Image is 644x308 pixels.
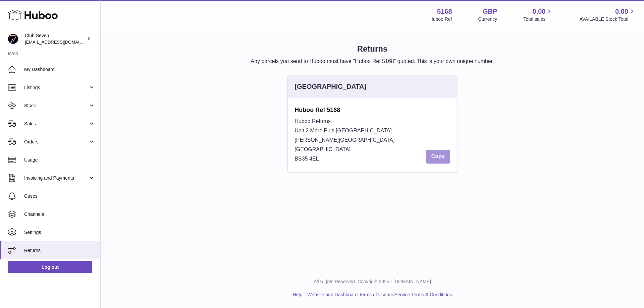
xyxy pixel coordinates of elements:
span: Returns [24,247,95,254]
div: Huboo Ref [430,16,452,22]
span: Stock [24,103,88,109]
span: Unit 2 More Plus [GEOGRAPHIC_DATA] [294,128,391,133]
span: AVAILABLE Stock Total [579,16,636,22]
span: Listings [24,84,88,91]
div: Club Seven [25,33,85,45]
a: Log out [8,261,92,273]
strong: 5168 [437,7,452,16]
span: [PERSON_NAME][GEOGRAPHIC_DATA] [294,137,394,143]
a: 0.00 Total sales [523,7,553,22]
span: 0.00 [615,7,628,16]
span: Settings [24,229,95,236]
span: [EMAIL_ADDRESS][DOMAIN_NAME] [25,39,99,45]
p: All Rights Reserved. Copyright 2025 - [DOMAIN_NAME] [106,279,639,285]
a: Service Terms & Conditions [394,292,452,297]
span: Channels [24,211,95,218]
p: Any parcels you send to Huboo must have "Huboo Ref 5168" quoted. This is your own unique number. [111,58,633,65]
span: Invoicing and Payments [24,175,88,181]
span: Cases [24,193,95,199]
div: Currency [478,16,497,22]
strong: Huboo Ref 5168 [294,106,450,114]
a: Help [293,292,303,297]
span: My Dashboard [24,66,95,73]
span: BS35 4EL [294,156,319,162]
div: [GEOGRAPHIC_DATA] [294,82,366,91]
a: 0.00 AVAILABLE Stock Total [579,7,636,22]
span: Total sales [523,16,553,22]
span: 0.00 [533,7,546,16]
span: Sales [24,121,88,127]
span: Huboo Returns [294,118,331,124]
li: and [305,292,452,298]
strong: GBP [483,7,497,16]
span: [GEOGRAPHIC_DATA] [294,146,351,152]
button: Copy [426,150,450,164]
span: Orders [24,139,88,145]
a: Website and Dashboard Terms of Use [307,292,386,297]
img: info@wearclubseven.com [8,34,18,44]
span: Usage [24,157,95,163]
h1: Returns [111,44,633,54]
